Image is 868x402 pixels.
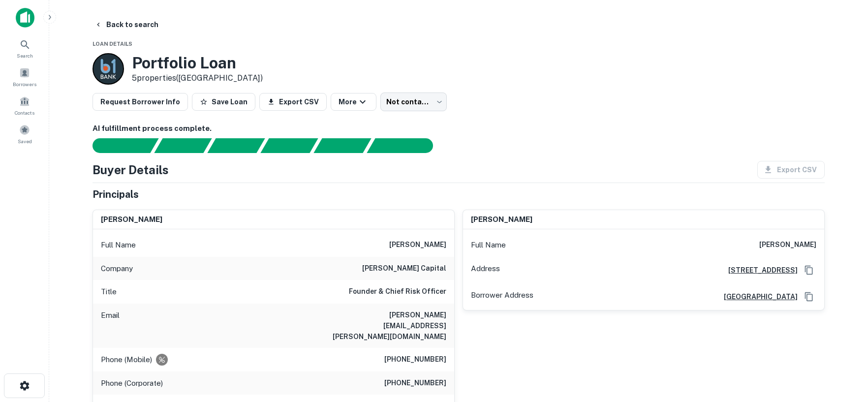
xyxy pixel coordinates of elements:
[716,291,798,302] a: [GEOGRAPHIC_DATA]
[17,52,33,60] span: Search
[93,41,132,47] span: Loan Details
[101,286,117,298] p: Title
[16,8,34,28] img: capitalize-icon.png
[81,138,155,153] div: Sending borrower request to AI...
[93,93,188,111] button: Request Borrower Info
[207,138,265,153] div: Documents found, AI parsing details...
[101,309,120,342] p: Email
[389,239,446,251] h6: [PERSON_NAME]
[18,137,32,145] span: Saved
[3,35,46,62] a: Search
[260,138,318,153] div: Principals found, AI now looking for contact information...
[101,377,163,389] p: Phone (Corporate)
[101,239,136,251] p: Full Name
[3,63,46,90] a: Borrowers
[259,93,327,111] button: Export CSV
[101,214,162,225] h6: [PERSON_NAME]
[328,309,446,342] h6: [PERSON_NAME][EMAIL_ADDRESS][PERSON_NAME][DOMAIN_NAME]
[93,161,169,179] h4: Buyer Details
[91,16,162,33] button: Back to search
[3,121,46,147] a: Saved
[819,323,868,371] iframe: Chat Widget
[93,187,139,202] h5: Principals
[384,377,446,389] h6: [PHONE_NUMBER]
[802,263,816,278] button: Copy Address
[132,54,263,72] h3: Portfolio Loan
[101,263,133,275] p: Company
[471,214,532,225] h6: [PERSON_NAME]
[384,354,446,366] h6: [PHONE_NUMBER]
[471,289,533,304] p: Borrower Address
[331,93,376,111] button: More
[802,289,816,304] button: Copy Address
[13,80,36,88] span: Borrowers
[720,265,798,276] a: [STREET_ADDRESS]
[101,354,152,366] p: Phone (Mobile)
[15,109,34,117] span: Contacts
[471,239,506,251] p: Full Name
[759,239,816,251] h6: [PERSON_NAME]
[93,123,825,134] h6: AI fulfillment process complete.
[156,354,168,366] div: Requests to not be contacted at this number
[380,93,447,111] div: Not contacted
[192,93,255,111] button: Save Loan
[3,92,46,119] a: Contacts
[362,263,446,275] h6: [PERSON_NAME] capital
[367,138,445,153] div: AI fulfillment process complete.
[471,263,500,278] p: Address
[154,138,212,153] div: Your request is received and processing...
[313,138,371,153] div: Principals found, still searching for contact information. This may take time...
[349,286,446,298] h6: Founder & Chief Risk Officer
[132,72,263,84] p: 5 properties ([GEOGRAPHIC_DATA])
